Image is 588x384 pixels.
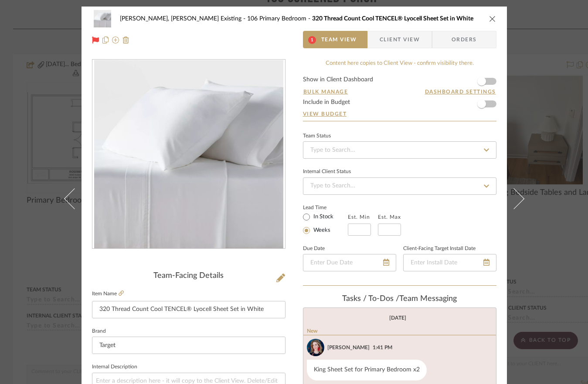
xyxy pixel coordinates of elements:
[327,344,370,351] div: [PERSON_NAME]
[122,37,129,43] img: Remove from project
[303,204,348,211] label: Lead Time
[312,16,473,22] span: 320 Thread Count Cool TENCEL® Lyocell Sheet Set in White
[312,227,330,234] label: Weeks
[92,365,137,369] label: Internal Description
[303,59,496,68] div: Content here copies to Client View - confirm visibility there.
[120,16,247,22] span: [PERSON_NAME], [PERSON_NAME] Existing
[303,294,496,304] div: team Messaging
[389,315,406,321] div: [DATE]
[92,301,286,318] input: Enter Item Name
[303,170,351,174] div: Internal Client Status
[92,337,286,354] input: Enter Brand
[92,60,285,249] div: 0
[403,247,476,251] label: Client-Facing Target Install Date
[303,247,325,251] label: Due Date
[247,16,312,22] span: 106 Primary Bedroom
[348,214,370,220] label: Est. Min
[303,110,496,117] a: View Budget
[378,214,401,220] label: Est. Max
[307,360,427,381] div: King Sheet Set for Primary Bedroom x2
[303,211,348,236] mat-radio-group: Select item type
[303,141,496,159] input: Type to Search…
[303,88,349,96] button: Bulk Manage
[403,254,496,271] input: Enter Install Date
[308,36,316,44] span: 1
[342,295,399,303] span: Tasks / To-Dos /
[373,344,392,351] div: 1:41 PM
[92,10,113,27] img: add016bf-564a-4862-a734-73eddd46467f_48x40.jpg
[321,31,357,48] span: Team View
[489,15,496,23] button: close
[92,290,124,297] label: Item Name
[442,31,486,48] span: Orders
[92,271,286,281] div: Team-Facing Details
[92,329,106,334] label: Brand
[303,134,331,138] div: Team Status
[425,88,496,96] button: Dashboard Settings
[380,31,420,48] span: Client View
[303,328,496,335] div: New
[303,177,496,195] input: Type to Search…
[307,339,324,356] img: adae074b-7668-4466-b24c-4829218f8da9.png
[94,60,283,249] img: add016bf-564a-4862-a734-73eddd46467f_436x436.jpg
[303,254,396,271] input: Enter Due Date
[312,213,333,221] label: In Stock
